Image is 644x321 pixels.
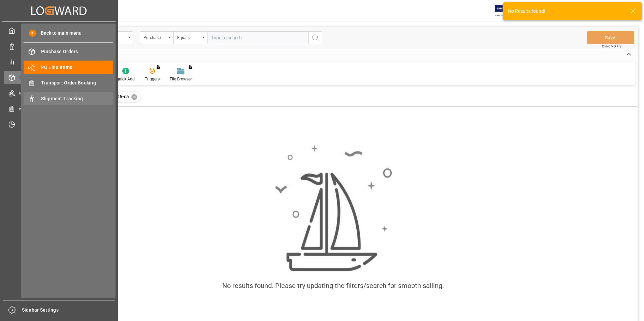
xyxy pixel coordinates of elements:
div: Quick Add [116,76,135,82]
a: Transport Order Booking [24,76,113,90]
span: PO Line Items [41,64,114,71]
span: Transport Order Booking [41,79,114,86]
button: search button [308,31,322,44]
a: Data Management [4,39,114,52]
a: My Cockpit [4,24,114,37]
a: Shipment Tracking [24,92,113,105]
img: Exertis%20JAM%20-%20Email%20Logo.jpg_1722504956.jpg [495,5,518,17]
button: open menu [173,31,207,44]
div: ✕ [131,94,137,100]
a: Timeslot Management V2 [4,118,114,131]
span: Back to main menu [36,30,82,37]
div: Purchase Order Number [143,33,166,41]
a: PO Line Items [24,61,113,74]
span: Ctrl/CMD + S [602,44,621,49]
button: open menu [140,31,173,44]
div: No results found. Please try updating the filters/search for smooth sailing. [222,281,444,291]
a: Purchase Orders [24,45,113,58]
button: Save [587,31,634,44]
span: Purchase Orders [41,48,114,55]
div: No Results found! [508,8,624,15]
span: Shipment Tracking [41,95,114,102]
div: Equals [177,33,200,41]
span: Sidebar Settings [22,307,115,314]
input: Type to search [207,31,308,44]
img: smooth_sailing.jpeg [274,144,392,273]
